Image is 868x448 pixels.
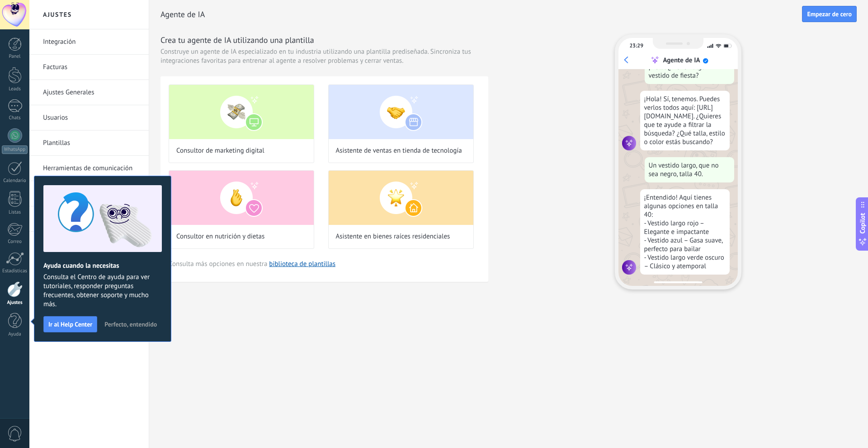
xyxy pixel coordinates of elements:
div: ¡Hola! Sí, tenemos. Puedes verlos todos aquí: [URL][DOMAIN_NAME]. ¿Quieres que te ayude a filtrar... [640,91,730,150]
img: agent icon [622,136,637,150]
img: Asistente de ventas en tienda de tecnología [329,85,473,139]
div: Ajustes [2,300,28,306]
a: Integración [43,29,140,55]
img: Asistente en bienes raíces residenciales [329,171,473,225]
span: Empezar de cero [807,11,852,17]
img: Consultor en nutrición y dietas [169,171,314,225]
div: Chats [2,115,28,121]
span: Consultor en nutrición y dietas [176,232,264,241]
div: Un vestido largo, que no sea negro, talla 40. [645,157,734,182]
span: Asistente en bienes raíces residenciales [336,232,450,241]
div: Ayuda [2,331,28,337]
span: Consulta más opciones en nuestra [169,260,335,268]
button: Perfecto, entendido [100,317,161,331]
div: ¡Entendido! Aquí tienes algunas opciones en talla 40: - Vestido largo rojo – Elegante e impactant... [640,189,730,275]
span: Ir al Help Center [48,321,92,327]
span: Asistente de ventas en tienda de tecnología [336,146,462,155]
span: Copilot [858,213,867,234]
div: Leads [2,86,28,92]
li: Ajustes Generales [29,80,149,105]
div: Calendario [2,178,28,184]
li: Herramientas de comunicación [29,156,149,181]
div: Listas [2,210,28,215]
span: Construye un agente de IA especializado en tu industria utilizando una plantilla prediseñada. Sin... [160,47,488,65]
a: Usuarios [43,105,140,131]
div: Agente de IA [663,56,700,65]
div: 23:29 [630,42,643,49]
li: Usuarios [29,105,149,131]
div: WhatsApp [2,145,28,154]
span: Perfecto, entendido [104,321,157,327]
li: Integración [29,29,149,55]
div: Panel [2,54,28,60]
a: Ajustes Generales [43,80,140,105]
span: Consulta el Centro de ayuda para ver tutoriales, responder preguntas frecuentes, obtener soporte ... [43,273,162,309]
span: Consultor de marketing digital [176,146,264,155]
h2: Agente de IA [160,5,802,23]
div: ¡Hola! ¿Tienen algún vestido de fiesta? [645,59,734,84]
a: Facturas [43,55,140,80]
img: agent icon [622,260,637,275]
li: Facturas [29,55,149,80]
img: Consultor de marketing digital [169,85,314,139]
button: Empezar de cero [802,6,857,22]
li: Plantillas [29,131,149,156]
a: Herramientas de comunicación [43,156,140,181]
a: biblioteca de plantillas [269,260,335,268]
a: Plantillas [43,131,140,156]
div: Estadísticas [2,268,28,274]
div: Correo [2,239,28,245]
button: Ir al Help Center [43,316,97,332]
h3: Crea tu agente de IA utilizando una plantilla [160,34,488,46]
h2: Ayuda cuando la necesitas [43,261,162,270]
